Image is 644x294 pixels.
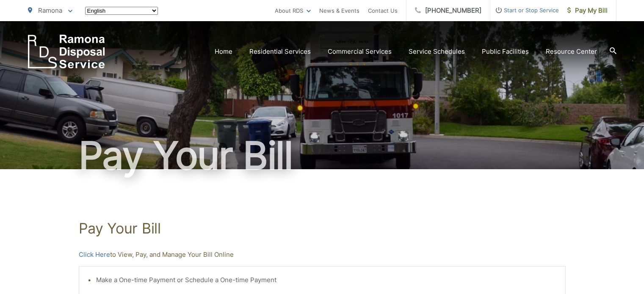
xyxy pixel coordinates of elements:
[546,47,597,57] a: Resource Center
[368,5,398,16] a: Contact Us
[567,5,608,16] span: Pay My Bill
[96,275,557,285] li: Make a One-time Payment or Schedule a One-time Payment
[482,47,529,57] a: Public Facilities
[328,47,392,57] a: Commercial Services
[28,35,105,69] a: EDCD logo. Return to the homepage.
[38,6,62,14] span: Ramona
[319,5,359,16] a: News & Events
[79,220,566,237] h1: Pay Your Bill
[409,47,465,57] a: Service Schedules
[79,250,566,260] p: to View, Pay, and Manage Your Bill Online
[85,7,158,15] select: Select a language
[249,47,311,57] a: Residential Services
[28,135,616,177] h1: Pay Your Bill
[79,250,110,260] a: Click Here
[215,47,232,57] a: Home
[275,5,311,16] a: About RDS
